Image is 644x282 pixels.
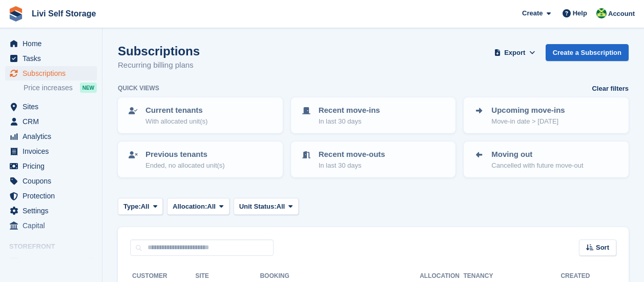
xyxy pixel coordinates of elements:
[85,255,97,268] a: Preview store
[118,84,159,93] h6: Quick views
[504,48,525,58] span: Export
[491,149,583,160] p: Moving out
[292,98,455,132] a: Recent move-ins In last 30 days
[118,44,200,58] h1: Subscriptions
[23,254,84,269] span: Online Store
[23,36,84,51] span: Home
[239,202,277,212] span: Unit Status:
[23,159,84,173] span: Pricing
[5,218,97,233] a: menu
[119,98,282,132] a: Current tenants With allocated unit(s)
[173,202,207,212] span: Allocation:
[608,9,635,19] span: Account
[118,59,200,71] p: Recurring billing plans
[23,218,84,233] span: Capital
[292,143,455,176] a: Recent move-outs In last 30 days
[8,6,24,22] img: stora-icon-8386f47178a22dfd0bd8f6a31ec36ba5ce8667c1dd55bd0f319d3a0aa187defe.svg
[5,254,97,269] a: menu
[23,174,84,188] span: Coupons
[119,143,282,176] a: Previous tenants Ended, no allocated unit(s)
[319,160,385,171] p: In last 30 days
[234,198,299,215] button: Unit Status: All
[123,202,141,212] span: Type:
[491,160,583,171] p: Cancelled with future move-out
[465,98,628,132] a: Upcoming move-ins Move-in date > [DATE]
[5,66,97,80] a: menu
[5,36,97,51] a: menu
[522,8,543,18] span: Create
[5,99,97,114] a: menu
[546,44,629,61] a: Create a Subscription
[23,129,84,144] span: Analytics
[23,99,84,114] span: Sites
[23,66,84,80] span: Subscriptions
[167,198,230,215] button: Allocation: All
[5,174,97,188] a: menu
[207,202,216,212] span: All
[592,84,629,94] a: Clear filters
[5,114,97,129] a: menu
[23,144,84,158] span: Invoices
[596,243,609,253] span: Sort
[23,114,84,129] span: CRM
[24,82,97,93] a: Price increases NEW
[492,44,537,61] button: Export
[491,116,565,127] p: Move-in date > [DATE]
[28,5,100,22] a: Livi Self Storage
[5,189,97,203] a: menu
[146,149,225,160] p: Previous tenants
[5,159,97,173] a: menu
[146,160,225,171] p: Ended, no allocated unit(s)
[319,149,385,160] p: Recent move-outs
[319,105,380,116] p: Recent move-ins
[5,144,97,158] a: menu
[146,116,207,127] p: With allocated unit(s)
[573,8,587,18] span: Help
[5,51,97,66] a: menu
[23,189,84,203] span: Protection
[146,105,207,116] p: Current tenants
[118,198,163,215] button: Type: All
[277,202,285,212] span: All
[9,241,102,252] span: Storefront
[23,204,84,218] span: Settings
[5,204,97,218] a: menu
[5,129,97,144] a: menu
[491,105,565,116] p: Upcoming move-ins
[596,8,607,18] img: Alex Handyside
[141,202,150,212] span: All
[24,83,73,93] span: Price increases
[23,51,84,66] span: Tasks
[80,83,97,93] div: NEW
[465,143,628,176] a: Moving out Cancelled with future move-out
[319,116,380,127] p: In last 30 days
